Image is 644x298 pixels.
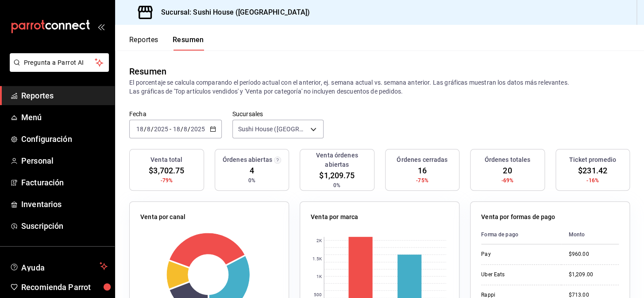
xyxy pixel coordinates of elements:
[416,176,428,184] span: -75%
[160,176,173,184] span: -79%
[481,251,554,258] div: Pay
[319,169,355,181] span: $1,209.75
[173,35,204,51] button: Resumen
[481,271,554,278] div: Uber Eats
[568,271,619,278] div: $1,209.00
[129,78,630,96] p: El porcentaje se calcula comparando el período actual con el anterior, ej. semana actual vs. sema...
[250,165,254,176] span: 4
[140,212,185,222] p: Venta por canal
[316,238,322,243] text: 2K
[10,53,109,72] button: Pregunta a Parrot AI
[21,155,108,167] span: Personal
[144,125,147,133] span: /
[578,165,607,176] span: $231.42
[568,251,619,258] div: $960.00
[397,155,447,165] h3: Órdenes cerradas
[418,165,427,176] span: 16
[172,125,180,133] input: --
[170,125,171,133] span: -
[481,212,555,222] p: Venta por formas de pago
[223,155,272,165] h3: Órdenes abiertas
[21,198,108,210] span: Inventarios
[136,125,144,133] input: --
[232,111,324,117] label: Sucursales
[248,176,255,184] span: 0%
[312,256,322,261] text: 1.5K
[314,292,322,297] text: 500
[183,125,188,133] input: --
[97,23,104,30] button: open_drawer_menu
[129,65,166,78] div: Resumen
[154,125,169,133] input: ----
[21,261,96,271] span: Ayuda
[481,225,561,244] th: Forma de pago
[316,274,322,279] text: 1K
[180,125,183,133] span: /
[129,35,158,51] button: Reportes
[149,165,184,176] span: $3,702.75
[21,111,108,123] span: Menú
[129,111,222,117] label: Fecha
[238,125,308,133] span: Sushi House ([GEOGRAPHIC_DATA])
[561,225,619,244] th: Monto
[154,7,310,18] h3: Sucursal: Sushi House ([GEOGRAPHIC_DATA])
[569,155,616,165] h3: Ticket promedio
[333,181,340,189] span: 0%
[151,125,154,133] span: /
[586,176,599,184] span: -16%
[501,176,513,184] span: -69%
[147,125,151,133] input: --
[21,133,108,145] span: Configuración
[21,281,108,293] span: Recomienda Parrot
[190,125,205,133] input: ----
[24,58,95,67] span: Pregunta a Parrot AI
[129,35,204,51] div: navigation tabs
[150,155,182,165] h3: Venta total
[21,90,108,102] span: Reportes
[304,151,370,169] h3: Venta órdenes abiertas
[21,220,108,232] span: Suscripción
[188,125,190,133] span: /
[21,176,108,188] span: Facturación
[6,64,109,74] a: Pregunta a Parrot AI
[503,165,512,176] span: 20
[484,155,530,165] h3: Órdenes totales
[311,212,358,222] p: Venta por marca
